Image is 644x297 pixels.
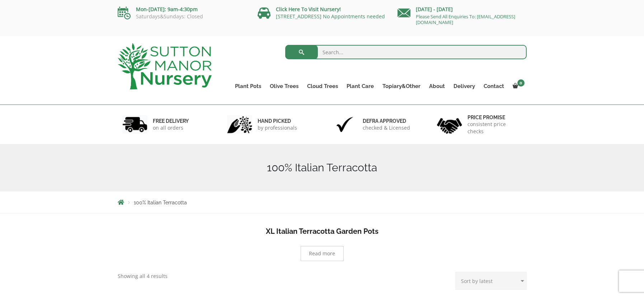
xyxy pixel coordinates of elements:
img: 4.jpg [437,113,462,135]
a: Delivery [449,81,479,91]
a: Plant Care [342,81,378,91]
nav: Breadcrumbs [118,199,527,205]
a: Please Send All Enquiries To: [EMAIL_ADDRESS][DOMAIN_NAME] [416,13,515,25]
p: [DATE] - [DATE] [398,5,527,14]
a: [STREET_ADDRESS] No Appointments needed [276,13,385,20]
p: Saturdays&Sundays: Closed [118,14,247,19]
span: Read more [309,251,335,256]
a: Topiary&Other [378,81,425,91]
img: 3.jpg [332,115,357,134]
h1: 100% Italian Terracotta [118,161,527,174]
p: checked & Licensed [363,124,410,131]
h6: Defra approved [363,118,410,124]
h6: Price promise [467,114,522,121]
p: Showing all 4 results [118,272,168,280]
p: Mon-[DATE]: 9am-4:30pm [118,5,247,14]
a: Cloud Trees [303,81,342,91]
a: About [425,81,449,91]
select: Shop order [455,272,527,290]
h6: hand picked [258,118,297,124]
p: by professionals [258,124,297,131]
span: 100% Italian Terracotta [134,200,187,205]
img: logo [118,43,212,89]
span: 0 [517,79,525,87]
img: 2.jpg [227,115,252,134]
img: 1.jpg [122,115,147,134]
a: 0 [508,81,527,91]
p: on all orders [153,124,189,131]
a: Olive Trees [265,81,303,91]
h6: FREE DELIVERY [153,118,189,124]
input: Search... [285,45,527,59]
a: Click Here To Visit Nursery! [276,6,341,13]
a: Plant Pots [231,81,265,91]
p: consistent price checks [467,121,522,135]
b: XL Italian Terracotta Garden Pots [266,227,379,236]
a: Contact [479,81,508,91]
